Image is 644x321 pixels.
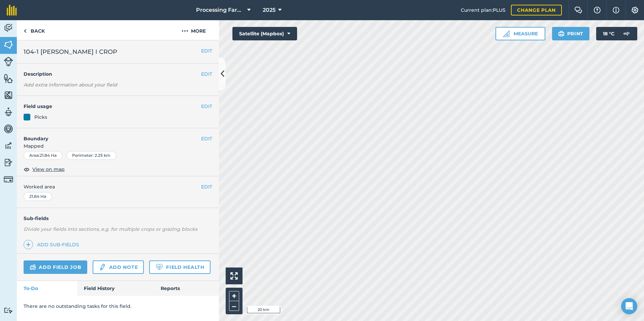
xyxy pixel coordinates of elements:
[24,82,117,88] em: Add extra information about your field
[4,90,13,100] img: svg+xml;base64,PHN2ZyB4bWxucz0iaHR0cDovL3d3dy53My5vcmcvMjAwMC9zdmciIHdpZHRoPSI1NiIgaGVpZ2h0PSI2MC...
[558,30,565,38] img: svg+xml;base64,PHN2ZyB4bWxucz0iaHR0cDovL3d3dy53My5vcmcvMjAwMC9zdmciIHdpZHRoPSIxOSIgaGVpZ2h0PSIyNC...
[201,70,212,78] button: EDIT
[24,151,62,160] div: Area : 21.84 Ha
[229,291,239,301] button: +
[631,7,639,13] img: A cog icon
[4,307,13,314] img: svg+xml;base64,PD94bWwgdmVyc2lvbj0iMS4wIiBlbmNvZGluZz0idXRmLTgiPz4KPCEtLSBHZW5lcmF0b3I6IEFkb2JlIE...
[24,165,30,173] img: svg+xml;base64,PHN2ZyB4bWxucz0iaHR0cDovL3d3dy53My5vcmcvMjAwMC9zdmciIHdpZHRoPSIxOCIgaGVpZ2h0PSIyNC...
[24,70,212,78] h4: Description
[4,73,13,83] img: svg+xml;base64,PHN2ZyB4bWxucz0iaHR0cDovL3d3dy53My5vcmcvMjAwMC9zdmciIHdpZHRoPSI1NiIgaGVpZ2h0PSI2MC...
[232,27,297,40] button: Satellite (Mapbox)
[149,260,210,274] a: Field Health
[99,263,106,271] img: svg+xml;base64,PD94bWwgdmVyc2lvbj0iMS4wIiBlbmNvZGluZz0idXRmLTgiPz4KPCEtLSBHZW5lcmF0b3I6IEFkb2JlIE...
[511,5,562,15] a: Change plan
[168,20,219,40] button: More
[4,124,13,134] img: svg+xml;base64,PD94bWwgdmVyc2lvbj0iMS4wIiBlbmNvZGluZz0idXRmLTgiPz4KPCEtLSBHZW5lcmF0b3I6IEFkb2JlIE...
[196,6,245,14] span: Processing Farms
[24,183,212,190] span: Worked area
[26,241,31,249] img: svg+xml;base64,PHN2ZyB4bWxucz0iaHR0cDovL3d3dy53My5vcmcvMjAwMC9zdmciIHdpZHRoPSIxNCIgaGVpZ2h0PSIyNC...
[4,175,13,184] img: svg+xml;base64,PD94bWwgdmVyc2lvbj0iMS4wIiBlbmNvZGluZz0idXRmLTgiPz4KPCEtLSBHZW5lcmF0b3I6IEFkb2JlIE...
[461,6,506,14] span: Current plan : PLUS
[229,301,239,311] button: –
[4,40,13,50] img: svg+xml;base64,PHN2ZyB4bWxucz0iaHR0cDovL3d3dy53My5vcmcvMjAwMC9zdmciIHdpZHRoPSI1NiIgaGVpZ2h0PSI2MC...
[621,298,637,314] div: Open Intercom Messenger
[230,272,238,280] img: Four arrows, one pointing top left, one top right, one bottom right and the last bottom left
[32,166,65,173] span: View on map
[201,135,212,142] button: EDIT
[66,151,116,160] div: Perimeter : 2.25 km
[93,260,144,274] a: Add note
[30,263,36,271] img: svg+xml;base64,PD94bWwgdmVyc2lvbj0iMS4wIiBlbmNvZGluZz0idXRmLTgiPz4KPCEtLSBHZW5lcmF0b3I6IEFkb2JlIE...
[201,103,212,110] button: EDIT
[17,215,219,222] h4: Sub-fields
[24,192,52,201] div: 21.84 Ha
[24,260,87,274] a: Add field job
[7,5,17,15] img: fieldmargin Logo
[603,27,614,40] span: 18 ° C
[24,27,27,35] img: svg+xml;base64,PHN2ZyB4bWxucz0iaHR0cDovL3d3dy53My5vcmcvMjAwMC9zdmciIHdpZHRoPSI5IiBoZWlnaHQ9IjI0Ii...
[24,240,82,249] a: Add sub-fields
[574,7,582,13] img: Two speech bubbles overlapping with the left bubble in the forefront
[24,103,201,110] h4: Field usage
[4,141,13,151] img: svg+xml;base64,PD94bWwgdmVyc2lvbj0iMS4wIiBlbmNvZGluZz0idXRmLTgiPz4KPCEtLSBHZW5lcmF0b3I6IEFkb2JlIE...
[613,6,619,14] img: svg+xml;base64,PHN2ZyB4bWxucz0iaHR0cDovL3d3dy53My5vcmcvMjAwMC9zdmciIHdpZHRoPSIxNyIgaGVpZ2h0PSIxNy...
[263,6,276,14] span: 2025
[201,47,212,55] button: EDIT
[17,281,77,296] a: To-Do
[4,57,13,66] img: svg+xml;base64,PD94bWwgdmVyc2lvbj0iMS4wIiBlbmNvZGluZz0idXRmLTgiPz4KPCEtLSBHZW5lcmF0b3I6IEFkb2JlIE...
[503,30,510,37] img: Ruler icon
[495,27,545,40] button: Measure
[77,281,154,296] a: Field History
[24,47,117,57] span: 104-1 [PERSON_NAME] I CROP
[4,23,13,33] img: svg+xml;base64,PD94bWwgdmVyc2lvbj0iMS4wIiBlbmNvZGluZz0idXRmLTgiPz4KPCEtLSBHZW5lcmF0b3I6IEFkb2JlIE...
[24,165,65,173] button: View on map
[24,226,197,232] em: Divide your fields into sections, e.g. for multiple crops or grazing blocks
[4,157,13,168] img: svg+xml;base64,PD94bWwgdmVyc2lvbj0iMS4wIiBlbmNvZGluZz0idXRmLTgiPz4KPCEtLSBHZW5lcmF0b3I6IEFkb2JlIE...
[620,27,633,40] img: svg+xml;base64,PD94bWwgdmVyc2lvbj0iMS4wIiBlbmNvZGluZz0idXRmLTgiPz4KPCEtLSBHZW5lcmF0b3I6IEFkb2JlIE...
[4,107,13,117] img: svg+xml;base64,PD94bWwgdmVyc2lvbj0iMS4wIiBlbmNvZGluZz0idXRmLTgiPz4KPCEtLSBHZW5lcmF0b3I6IEFkb2JlIE...
[24,302,212,310] p: There are no outstanding tasks for this field.
[34,113,47,121] div: Picks
[596,27,637,40] button: 18 °C
[154,281,219,296] a: Reports
[593,7,601,13] img: A question mark icon
[201,183,212,190] button: EDIT
[182,27,188,35] img: svg+xml;base64,PHN2ZyB4bWxucz0iaHR0cDovL3d3dy53My5vcmcvMjAwMC9zdmciIHdpZHRoPSIyMCIgaGVpZ2h0PSIyNC...
[17,142,219,150] span: Mapped
[17,128,201,142] h4: Boundary
[17,20,52,40] a: Back
[552,27,590,40] button: Print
